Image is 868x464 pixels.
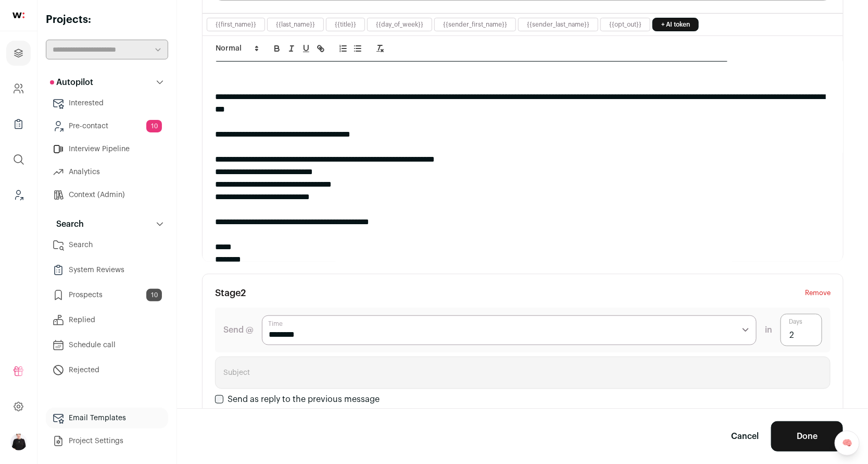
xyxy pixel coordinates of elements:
[12,13,24,18] img: wellfound-shorthand-0d5821cbd27db2630d0214b213865d53afaa358527fdda9d0ea32b1df1b89c2c.svg
[146,120,162,132] span: 10
[10,434,27,450] button: Open dropdown
[6,182,31,207] a: Leads (Backoffice)
[276,20,315,29] button: {{last_name}}
[46,260,168,280] a: System Reviews
[50,218,84,230] p: Search
[6,41,31,66] a: Projects
[652,18,699,31] a: + AI token
[781,314,822,346] input: Days
[46,310,168,331] a: Replied
[223,324,254,336] label: Send @
[228,395,380,404] label: Send as reply to the previous message
[6,112,31,137] a: Company Lists
[46,72,168,93] button: Autopilot
[835,431,860,456] a: 🧠
[527,20,589,29] button: {{sender_last_name}}
[46,285,168,306] a: Prospects10
[443,20,507,29] button: {{sender_first_name}}
[335,20,356,29] button: {{title}}
[46,335,168,356] a: Schedule call
[46,235,168,255] a: Search
[241,288,246,298] span: 2
[50,76,93,89] p: Autopilot
[771,421,843,451] button: Done
[376,20,423,29] button: {{day_of_week}}
[46,431,168,451] a: Project Settings
[731,430,759,443] a: Cancel
[46,13,168,27] h2: Projects:
[46,360,168,381] a: Rejected
[609,20,641,29] button: {{opt_out}}
[216,20,256,29] button: {{first_name}}
[46,93,168,114] a: Interested
[46,162,168,182] a: Analytics
[46,214,168,235] button: Search
[10,434,27,450] img: 9240684-medium_jpg
[6,76,31,101] a: Company and ATS Settings
[215,357,831,389] input: Subject
[146,289,162,301] span: 10
[46,185,168,205] a: Context (Admin)
[805,287,831,299] button: Remove
[765,324,772,336] span: in
[215,287,246,299] h3: Stage
[46,116,168,137] a: Pre-contact10
[46,139,168,160] a: Interview Pipeline
[46,408,168,429] a: Email Templates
